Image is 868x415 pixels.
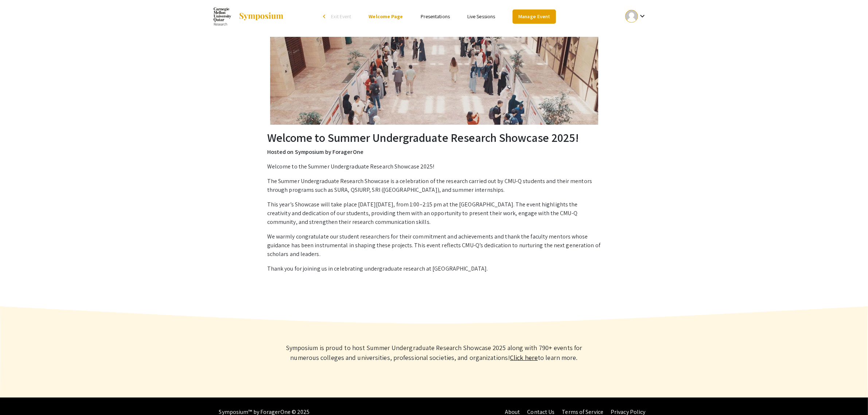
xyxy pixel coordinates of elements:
p: We warmly congratulate our student researchers for their commitment and achievements and thank th... [267,232,601,259]
button: Expand account dropdown [618,8,654,24]
img: Summer Undergraduate Research Showcase 2025 [270,37,598,125]
a: Live Sessions [467,13,495,20]
a: Presentations [421,13,450,20]
a: Learn more about Symposium [510,353,538,362]
a: Welcome Page [369,13,403,20]
h2: Welcome to Summer Undergraduate Research Showcase 2025! [267,131,601,144]
div: arrow_back_ios [323,14,327,19]
img: Summer Undergraduate Research Showcase 2025 [214,7,231,26]
p: Hosted on Symposium by ForagerOne [267,148,601,156]
span: Exit Event [331,13,351,20]
img: Symposium by ForagerOne [238,12,284,21]
p: Thank you for joining us in celebrating undergraduate research at [GEOGRAPHIC_DATA]. [267,264,601,273]
a: Summer Undergraduate Research Showcase 2025 [214,7,284,26]
p: The Summer Undergraduate Research Showcase is a celebration of the research carried out by CMU-Q ... [267,177,601,194]
mat-icon: Expand account dropdown [638,12,647,20]
p: Symposium is proud to host Summer Undergraduate Research Showcase 2025 along with 790+ events for... [277,343,591,362]
iframe: Chat [5,382,31,410]
p: Welcome to the Summer Undergraduate Research Showcase 2025! [267,162,601,171]
p: This year’s Showcase will take place [DATE][DATE], from 1:00–2:15 pm at the [GEOGRAPHIC_DATA]. Th... [267,200,601,226]
a: Manage Event [513,9,556,24]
